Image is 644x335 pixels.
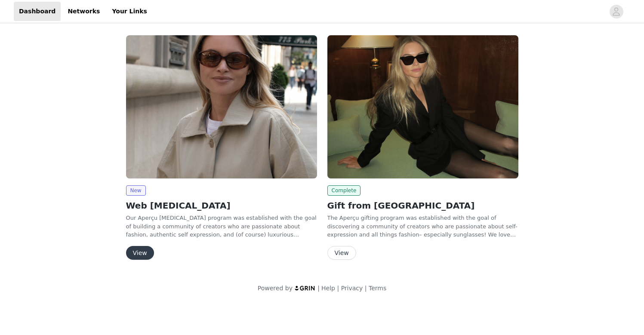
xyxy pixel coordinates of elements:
span: | [365,285,367,292]
img: Aperçu Eyewear [126,35,317,178]
a: Your Links [107,2,152,21]
img: logo [294,285,316,291]
a: Help [321,285,335,292]
span: | [337,285,339,292]
a: Privacy [341,285,363,292]
button: View [126,246,154,260]
h2: Web [MEDICAL_DATA] [126,199,317,212]
div: avatar [612,5,620,18]
p: The Aperçu gifting program was established with the goal of discovering a community of creators w... [327,214,518,239]
a: View [126,250,154,256]
img: Aperçu Eyewear [327,35,518,178]
span: Powered by [258,285,293,292]
button: View [327,246,356,260]
span: New [126,185,146,196]
a: View [327,250,356,256]
p: Our Aperçu [MEDICAL_DATA] program was established with the goal of building a community of creato... [126,214,317,239]
a: Terms [369,285,386,292]
span: | [317,285,320,292]
span: Complete [327,185,361,196]
h2: Gift from [GEOGRAPHIC_DATA] [327,199,518,212]
a: Networks [62,2,105,21]
a: Dashboard [14,2,61,21]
